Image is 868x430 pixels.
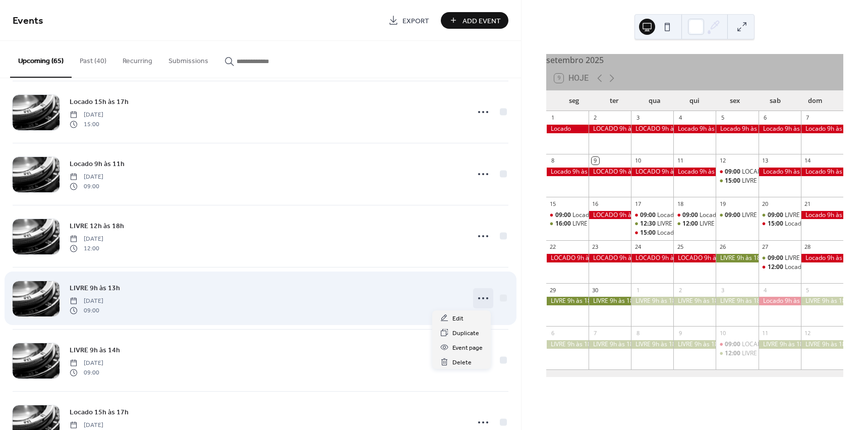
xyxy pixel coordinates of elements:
div: 12 [719,157,726,165]
div: LOCADO 9h às 18h [673,254,716,262]
div: Locado 15h às 17h [785,220,837,228]
div: 16 [592,200,599,207]
div: 8 [634,329,642,337]
div: LIVRE 9h às 18h [546,340,589,349]
div: Locado [546,125,589,133]
div: LIVRE 9h às 14h [785,211,829,220]
span: 15:00 [640,229,657,237]
div: dom [795,91,835,111]
div: 2 [592,114,599,122]
div: LOCADO 9h às 18h [631,254,673,262]
span: 09:00 [682,211,700,220]
div: Locado 9h às 15h [572,211,621,220]
div: 26 [719,243,726,251]
span: 09:00 [70,306,103,315]
div: Locado 12h às 16h [759,263,801,272]
div: 11 [676,157,684,165]
div: 30 [592,286,599,294]
span: 09:00 [555,211,572,220]
div: 10 [634,157,642,165]
span: 09:00 [640,211,657,220]
button: Recurring [114,41,160,77]
span: [DATE] [70,359,103,368]
span: Locado 15h às 17h [70,407,129,418]
span: 09:00 [768,254,785,262]
div: LIVRE 9h às 18h [631,340,673,349]
div: LIVRE 12h às 18h [673,220,716,228]
div: LIVRE 15h às 17h [716,177,758,185]
div: LIVRE 12h às 18h [700,220,747,228]
div: LOCADO 9h às 15h [716,168,758,176]
span: 15:00 [768,220,785,228]
div: Locado 15h às 17h [631,229,673,237]
span: 09:00 [70,182,103,191]
div: 1 [549,114,557,122]
div: LOCADO 9h às 18h [589,125,631,133]
span: 12:00 [682,220,700,228]
span: LIVRE 9h às 14h [70,345,120,356]
a: Export [381,12,437,29]
div: Locado 9h às 18h [759,125,801,133]
div: Locado 9h às 18h [673,168,716,176]
div: LOCADO 9h às 15h [742,168,795,176]
div: LIVRE 16h às 18h [546,220,589,228]
span: 09:00 [70,368,103,377]
a: Locado 15h às 17h [70,96,129,107]
div: qua [634,91,675,111]
div: Locado 9h às 18h [801,125,843,133]
div: 4 [762,286,769,294]
div: LOCADO 9h às 18h [589,254,631,262]
span: 12:30 [640,220,657,228]
div: 1 [634,286,642,294]
div: LOCADO 9h às 18h [589,168,631,176]
div: 22 [549,243,557,251]
span: Export [402,16,429,26]
div: Locado 9h às 18h [801,168,843,176]
button: Upcoming (65) [10,41,72,78]
span: Add Event [462,16,501,26]
div: 9 [676,329,684,337]
div: ter [594,91,634,111]
div: 18 [676,200,684,207]
span: [DATE] [70,111,103,120]
a: Add Event [441,12,508,29]
a: Locado 15h às 17h [70,406,129,418]
div: Locado 9h às 11h [673,211,716,220]
div: 29 [549,286,557,294]
div: 28 [804,243,812,251]
div: LIVRE 12h30 às 14h30 [631,220,673,228]
span: LIVRE 9h às 13h [70,283,120,294]
div: Locado 9h às 15h [546,211,589,220]
span: 09:00 [725,340,742,349]
div: LIVRE 9h às 18h [716,297,758,305]
div: Locado 9h às 18h [673,125,716,133]
div: LIVRE 9h às 13h [716,211,758,220]
div: LIVRE 9h às 18h [546,297,589,305]
span: 09:00 [725,211,742,220]
div: LIVRE 9h às 18h [631,297,673,305]
span: Event page [452,343,483,353]
div: LOCADO 9h às 18h [631,168,673,176]
div: LIVRE 9h às 18h [589,340,631,349]
div: 20 [762,200,769,207]
div: 10 [719,329,726,337]
div: LOCADO 9h às 18h [589,211,631,220]
span: 15:00 [725,177,742,185]
span: [DATE] [70,235,103,244]
div: 6 [549,329,557,337]
div: LIVRE 16h às 18h [572,220,620,228]
div: 17 [634,200,642,207]
span: Delete [452,357,472,368]
div: 2 [676,286,684,294]
span: 12:00 [70,244,103,253]
div: 11 [762,329,769,337]
div: LOCADO 9h às 12h [716,340,758,349]
div: Locado 9h às 11h [700,211,748,220]
div: LOCADO 9h às 18h [631,125,673,133]
div: LIVRE 9h às 18h [673,297,716,305]
div: LIVRE 12h às 17h [716,349,758,358]
a: Locado 9h às 11h [70,158,125,170]
div: 5 [804,286,812,294]
span: 12:00 [725,349,742,358]
div: LIVRE 9h às 11h [759,254,801,262]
